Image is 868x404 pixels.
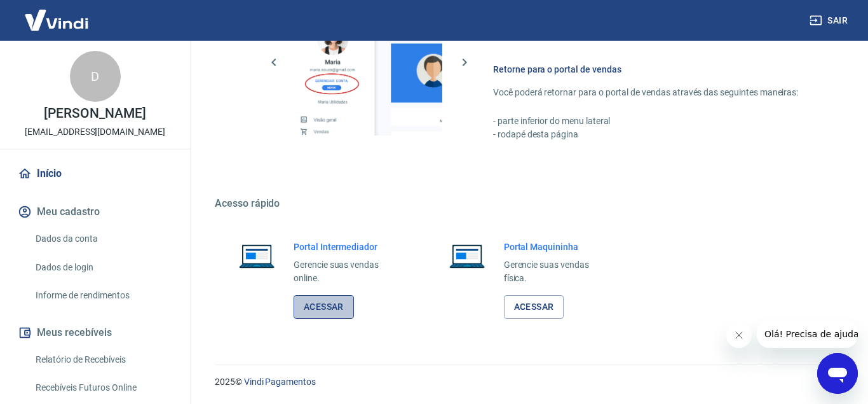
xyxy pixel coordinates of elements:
[504,258,613,285] p: Gerencie suas vendas física.
[44,107,146,120] p: [PERSON_NAME]
[31,254,175,281] a: Dados de login
[31,282,175,309] a: Informe de rendimentos
[493,128,807,141] p: - rodapé desta página
[31,375,175,401] a: Recebíveis Futuros Online
[440,240,494,271] img: Imagem de um notebook aberto
[15,160,175,188] a: Início
[807,9,853,32] button: Sair
[504,295,564,319] a: Acessar
[493,86,807,99] p: Você poderá retornar para o portal de vendas através das seguintes maneiras:
[504,240,613,253] h6: Portal Maquininha
[15,319,175,347] button: Meus recebíveis
[70,51,121,102] div: D
[15,1,98,39] img: Vindi
[15,198,175,226] button: Meu cadastro
[493,115,807,128] p: - parte inferior do menu lateral
[294,240,402,253] h6: Portal Intermediador
[215,197,837,210] h5: Acesso rápido
[8,9,107,19] span: Olá! Precisa de ajuda?
[230,240,283,271] img: Imagem de um notebook aberto
[215,375,837,389] p: 2025 ©
[757,320,858,348] iframe: Mensagem da empresa
[31,226,175,252] a: Dados da conta
[493,63,807,76] h6: Retorne para o portal de vendas
[294,295,354,319] a: Acessar
[25,125,165,139] p: [EMAIL_ADDRESS][DOMAIN_NAME]
[726,323,752,348] iframe: Fechar mensagem
[244,377,316,387] a: Vindi Pagamentos
[294,258,402,285] p: Gerencie suas vendas online.
[31,347,175,373] a: Relatório de Recebíveis
[817,353,858,394] iframe: Botão para abrir a janela de mensagens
